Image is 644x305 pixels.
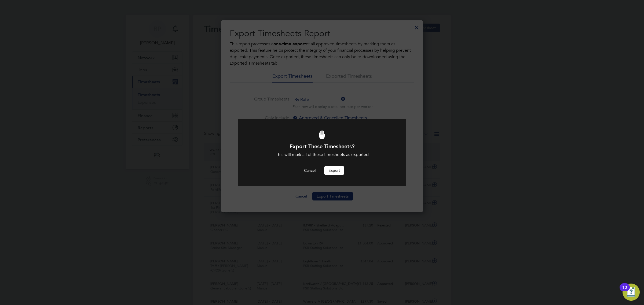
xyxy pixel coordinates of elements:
[252,143,392,150] h1: Export These Timesheets?
[252,152,392,158] div: This will mark all of these timesheets as exported
[300,166,320,175] button: Cancel
[622,287,627,294] div: 13
[623,284,640,301] button: Open Resource Center, 13 new notifications
[324,166,344,175] button: Export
